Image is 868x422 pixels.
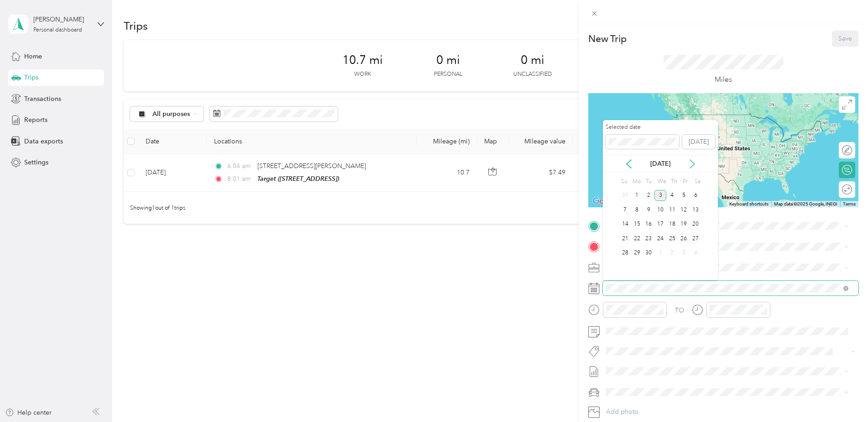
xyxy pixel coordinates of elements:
div: 22 [631,233,643,244]
div: We [656,175,666,188]
iframe: Everlance-gr Chat Button Frame [817,371,868,422]
label: Selected date [606,123,679,132]
div: 23 [643,233,654,244]
div: 19 [678,219,690,230]
div: 1 [654,248,666,259]
div: 1 [631,190,643,201]
div: 16 [643,219,654,230]
p: Miles [715,74,732,85]
div: 31 [619,190,631,201]
div: 14 [619,219,631,230]
div: 5 [678,190,690,201]
button: Keyboard shortcuts [729,201,769,207]
div: 9 [643,204,654,216]
div: 2 [643,190,654,201]
img: Google [591,195,621,207]
div: 13 [690,204,701,216]
div: 18 [666,219,678,230]
div: 24 [654,233,666,244]
div: Sa [693,175,701,188]
div: 29 [631,248,643,259]
div: 2 [666,248,678,259]
div: 11 [666,204,678,216]
div: 26 [678,233,690,244]
div: 28 [619,248,631,259]
div: Tu [644,175,653,188]
div: Th [669,175,678,188]
div: 8 [631,204,643,216]
div: Mo [631,175,641,188]
div: 20 [690,219,701,230]
div: TO [675,306,684,315]
span: Map data ©2025 Google, INEGI [774,201,837,206]
div: 27 [690,233,701,244]
a: Open this area in Google Maps (opens a new window) [591,195,621,207]
div: Su [619,175,628,188]
div: 10 [654,204,666,216]
p: New Trip [588,32,627,45]
p: [DATE] [641,159,680,169]
div: 3 [654,190,666,201]
div: 4 [666,190,678,201]
button: Add photo [603,406,858,418]
div: 7 [619,204,631,216]
div: 15 [631,219,643,230]
div: 4 [690,248,701,259]
div: 6 [690,190,701,201]
div: 30 [643,248,654,259]
button: [DATE] [682,135,715,149]
div: 21 [619,233,631,244]
div: Fr [681,175,690,188]
div: 25 [666,233,678,244]
div: 3 [678,248,690,259]
div: 12 [678,204,690,216]
div: 17 [654,219,666,230]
